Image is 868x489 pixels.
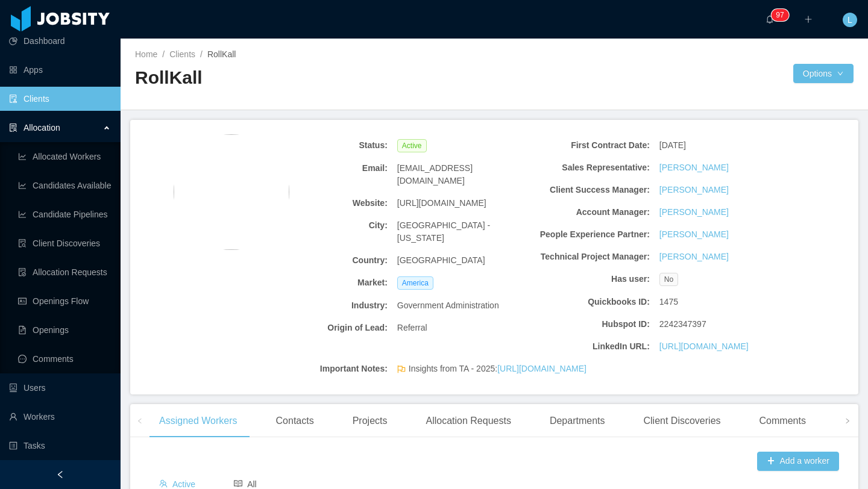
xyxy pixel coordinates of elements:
b: Hubspot ID: [528,318,650,331]
a: icon: file-searchClient Discoveries [18,231,111,255]
span: RollKall [207,49,236,59]
p: 9 [776,9,780,21]
b: Email: [266,162,388,175]
i: icon: read [234,479,242,488]
a: icon: profileTasks [9,434,111,458]
a: icon: pie-chartDashboard [9,29,111,53]
div: Assigned Workers [149,404,247,438]
a: icon: line-chartAllocated Workers [18,145,111,169]
a: icon: line-chartCandidate Pipelines [18,202,111,226]
a: icon: userWorkers [9,405,111,429]
b: Country: [266,254,388,267]
b: Website: [266,197,388,210]
b: Origin of Lead: [266,322,388,334]
a: [PERSON_NAME] [659,206,729,219]
b: Industry: [266,299,388,312]
span: No [659,273,678,286]
i: icon: solution [9,123,17,132]
i: icon: team [159,479,168,488]
b: City: [266,219,388,232]
b: Sales Representative: [528,161,650,174]
span: [GEOGRAPHIC_DATA] [397,254,485,267]
b: People Experience Partner: [528,228,650,241]
a: icon: auditClients [9,87,111,111]
span: Insights from TA - 2025: [409,363,587,375]
span: L [848,13,852,27]
div: Contacts [266,404,324,438]
a: icon: messageComments [18,347,111,371]
i: icon: left [137,418,143,424]
a: [PERSON_NAME] [659,184,729,196]
b: LinkedIn URL: [528,340,650,353]
b: Account Manager: [528,206,650,219]
a: [PERSON_NAME] [659,251,729,263]
a: Clients [169,49,195,59]
a: [PERSON_NAME] [659,161,729,174]
a: [URL][DOMAIN_NAME] [659,340,749,353]
i: icon: right [844,418,851,424]
b: Quickbooks ID: [528,296,650,308]
div: Client Discoveries [634,404,730,438]
span: Allocation [24,123,60,132]
span: [URL][DOMAIN_NAME] [397,197,486,210]
b: Status: [266,139,388,152]
div: Allocation Requests [416,404,520,438]
span: Active [397,139,427,152]
button: icon: plusAdd a worker [757,452,839,471]
b: Important Notes: [266,363,388,375]
sup: 97 [771,9,788,21]
span: / [162,49,165,59]
b: Has user: [528,273,650,285]
a: [URL][DOMAIN_NAME] [497,364,587,373]
a: icon: appstoreApps [9,58,111,82]
div: Departments [540,404,615,438]
b: Technical Project Manager: [528,251,650,263]
b: First Contract Date: [528,139,650,152]
a: icon: idcardOpenings Flow [18,289,111,313]
span: / [200,49,203,59]
span: 2242347397 [659,318,706,331]
h2: RollKall [135,66,494,90]
a: icon: file-doneAllocation Requests [18,260,111,284]
a: icon: file-textOpenings [18,318,111,342]
span: [EMAIL_ADDRESS][DOMAIN_NAME] [397,162,519,187]
b: Market: [266,276,388,289]
span: 1475 [659,296,678,308]
a: Home [135,49,157,59]
a: [PERSON_NAME] [659,228,729,241]
b: Client Success Manager: [528,184,650,196]
span: Active [159,479,195,489]
span: flag [397,365,406,378]
div: Comments [750,404,816,438]
img: ad7cb2c0-62bb-11e8-8a45-115fb8bb0a4f_5b0c707c5dbcf-400w.jpeg [174,134,289,250]
i: icon: bell [766,15,774,23]
button: Optionsicon: down [793,64,854,83]
p: 7 [780,9,784,21]
span: Government Administration [397,299,499,312]
span: America [397,276,433,290]
span: All [234,479,257,489]
span: [GEOGRAPHIC_DATA] - [US_STATE] [397,219,519,244]
a: icon: robotUsers [9,376,111,400]
span: Referral [397,322,427,334]
div: Projects [343,404,397,438]
div: [DATE] [655,134,786,157]
a: icon: line-chartCandidates Available [18,173,111,198]
i: icon: plus [804,15,813,23]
